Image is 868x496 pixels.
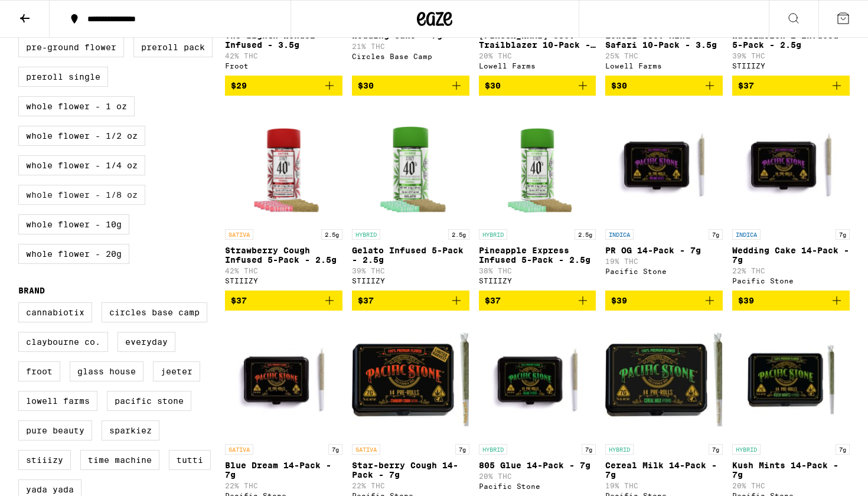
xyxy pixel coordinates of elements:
label: Whole Flower - 1/8 oz [18,185,145,205]
img: Pacific Stone - Wedding Cake 14-Pack - 7g [732,105,850,223]
button: Add to bag [732,291,850,311]
p: HYBRID [352,229,380,240]
label: Circles Base Camp [102,302,207,322]
div: Pacific Stone [732,277,850,285]
p: HYBRID [479,444,507,455]
div: Pacific Stone [479,482,596,490]
img: STIIIZY - Strawberry Cough Infused 5-Pack - 2.5g [225,105,342,223]
button: Add to bag [352,291,469,311]
button: Add to bag [479,76,596,96]
p: 20% THC [732,482,850,490]
label: Cannabiotix [18,302,92,322]
div: Pacific Stone [605,267,723,275]
p: 20% THC [479,472,596,480]
div: Lowell Farms [479,62,596,70]
p: 39% THC [732,52,850,60]
legend: Brand [18,286,45,295]
label: Whole Flower - 1 oz [18,96,135,116]
p: 7g [328,444,342,455]
p: Star-berry Cough 14-Pack - 7g [352,461,469,479]
label: STIIIZY [18,450,71,470]
p: INDICA [605,229,634,240]
a: Open page for PR OG 14-Pack - 7g from Pacific Stone [605,105,723,291]
img: Pacific Stone - Blue Dream 14-Pack - 7g [225,320,342,438]
p: 19% THC [605,257,723,265]
p: 21% THC [352,43,469,50]
label: Everyday [118,332,175,352]
p: 22% THC [732,267,850,275]
a: Open page for Gelato Infused 5-Pack - 2.5g from STIIIZY [352,105,469,291]
span: $37 [485,296,501,305]
div: Circles Base Camp [352,53,469,60]
p: 42% THC [225,52,342,60]
p: [PERSON_NAME] 35s: Trailblazer 10-Pack - 3.5g [479,31,596,50]
p: 7g [836,229,850,240]
p: 7g [582,444,596,455]
p: 20% THC [479,52,596,60]
p: Cereal Milk 14-Pack - 7g [605,461,723,479]
span: $37 [738,81,754,90]
div: Lowell Farms [605,62,723,70]
p: Blue Dream 14-Pack - 7g [225,461,342,479]
label: Whole Flower - 1/4 oz [18,155,145,175]
button: Add to bag [479,291,596,311]
p: 25% THC [605,52,723,60]
button: Add to bag [605,76,723,96]
label: Whole Flower - 20g [18,244,129,264]
span: $30 [485,81,501,90]
button: Add to bag [225,76,342,96]
p: SATIVA [225,444,253,455]
p: 38% THC [479,267,596,275]
div: STIIIZY [479,277,596,285]
label: Pure Beauty [18,420,92,440]
p: Kush Mints 14-Pack - 7g [732,461,850,479]
label: Tutti [169,450,211,470]
button: Add to bag [732,76,850,96]
span: Hi. Need any help? [7,8,85,18]
p: PR OG 14-Pack - 7g [605,246,723,255]
label: Time Machine [80,450,159,470]
div: STIIIZY [732,62,850,70]
img: STIIIZY - Gelato Infused 5-Pack - 2.5g [352,105,469,223]
img: Pacific Stone - Star-berry Cough 14-Pack - 7g [352,320,469,438]
p: 42% THC [225,267,342,275]
a: Open page for Pineapple Express Infused 5-Pack - 2.5g from STIIIZY [479,105,596,291]
div: Froot [225,62,342,70]
p: 7g [455,444,469,455]
span: $39 [738,296,754,305]
label: Whole Flower - 10g [18,214,129,234]
p: Lowell 35s: Mind Safari 10-Pack - 3.5g [605,31,723,50]
label: Glass House [70,361,143,381]
p: Watermelon Z Infused 5-Pack - 2.5g [732,31,850,50]
span: $30 [358,81,374,90]
p: Pineapple Express Infused 5-Pack - 2.5g [479,246,596,265]
label: Preroll Single [18,67,108,87]
div: STIIIZY [225,277,342,285]
p: The Eighth Wonder Infused - 3.5g [225,31,342,50]
p: 7g [709,444,723,455]
img: Pacific Stone - Cereal Milk 14-Pack - 7g [605,320,723,438]
p: Gelato Infused 5-Pack - 2.5g [352,246,469,265]
p: 22% THC [225,482,342,490]
label: Lowell Farms [18,391,97,411]
p: Strawberry Cough Infused 5-Pack - 2.5g [225,246,342,265]
p: Wedding Cake 14-Pack - 7g [732,246,850,265]
label: Pacific Stone [107,391,191,411]
label: Preroll Pack [133,37,213,57]
p: HYBRID [479,229,507,240]
p: 2.5g [448,229,469,240]
a: Open page for Strawberry Cough Infused 5-Pack - 2.5g from STIIIZY [225,105,342,291]
p: 7g [709,229,723,240]
label: Pre-ground Flower [18,37,124,57]
p: 19% THC [605,482,723,490]
p: 2.5g [575,229,596,240]
p: 2.5g [321,229,342,240]
span: $29 [231,81,247,90]
label: Whole Flower - 1/2 oz [18,126,145,146]
button: Add to bag [225,291,342,311]
label: Claybourne Co. [18,332,108,352]
p: SATIVA [352,444,380,455]
img: Pacific Stone - PR OG 14-Pack - 7g [605,105,723,223]
span: $30 [611,81,627,90]
img: Pacific Stone - 805 Glue 14-Pack - 7g [479,320,596,438]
